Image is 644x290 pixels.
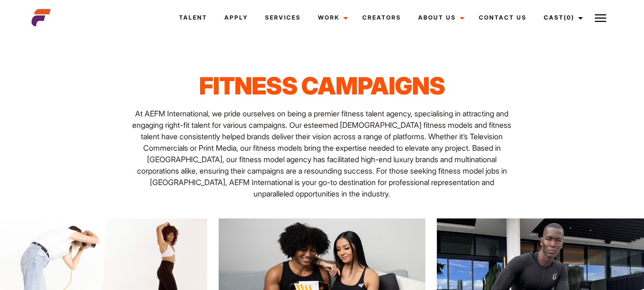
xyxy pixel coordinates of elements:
[216,5,256,31] a: Apply
[354,5,410,31] a: Creators
[256,5,309,31] a: Services
[535,5,589,31] a: Cast(0)
[309,5,354,31] a: Work
[470,5,535,31] a: Contact Us
[564,14,574,21] span: (0)
[130,108,514,199] p: At AEFM International, we pride ourselves on being a premier fitness talent agency, specialising ...
[410,5,470,31] a: About Us
[32,8,51,27] img: cropped-aefm-brand-fav-22-square.png
[170,5,216,31] a: Talent
[595,12,606,24] img: Burger icon
[130,72,514,100] h1: Fitness Campaigns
